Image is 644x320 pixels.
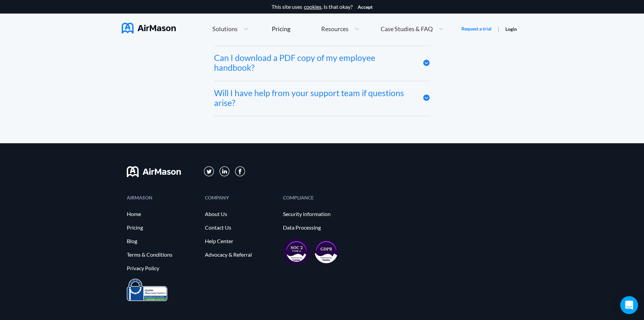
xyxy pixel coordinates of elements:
a: Request a trial [461,25,492,32]
img: soc2-17851990f8204ed92eb8cdb2d5e8da73.svg [283,238,310,265]
img: gdpr-98ea35551734e2af8fd9405dbdaf8c18.svg [314,239,338,264]
a: Pricing [272,23,290,35]
div: Pricing [272,26,290,32]
div: Can I download a PDF copy of my employee handbook? [214,53,412,72]
div: AIRMASON [127,195,198,200]
a: Privacy Policy [127,265,198,271]
a: Terms & Conditions [127,252,198,258]
a: Pricing [127,225,198,231]
div: Open Intercom Messenger [620,296,638,314]
span: | [498,25,499,32]
a: Home [127,211,198,217]
a: Blog [127,238,198,244]
img: svg+xml;base64,PD94bWwgdmVyc2lvbj0iMS4wIiBlbmNvZGluZz0iVVRGLTgiPz4KPHN2ZyB3aWR0aD0iMzFweCIgaGVpZ2... [219,166,230,177]
img: prighter-certificate-eu-7c0b0bead1821e86115914626e15d079.png [127,279,167,301]
a: Advocacy & Referral [205,252,276,258]
a: About Us [205,211,276,217]
div: Will I have help from your support team if questions arise? [214,88,412,108]
button: Accept cookies [358,4,373,10]
img: svg+xml;base64,PHN2ZyB3aWR0aD0iMTYwIiBoZWlnaHQ9IjMyIiB2aWV3Qm94PSIwIDAgMTYwIDMyIiBmaWxsPSJub25lIi... [127,166,181,177]
a: Data Processing [283,225,354,231]
a: Login [505,26,517,32]
a: Contact Us [205,225,276,231]
div: COMPLIANCE [283,195,354,200]
img: svg+xml;base64,PD94bWwgdmVyc2lvbj0iMS4wIiBlbmNvZGluZz0iVVRGLTgiPz4KPHN2ZyB3aWR0aD0iMzFweCIgaGVpZ2... [204,166,214,177]
span: Case Studies & FAQ [381,26,433,32]
span: Solutions [212,26,238,32]
img: svg+xml;base64,PD94bWwgdmVyc2lvbj0iMS4wIiBlbmNvZGluZz0iVVRGLTgiPz4KPHN2ZyB3aWR0aD0iMzBweCIgaGVpZ2... [235,166,245,176]
img: AirMason Logo [122,23,176,34]
a: cookies [304,4,321,10]
a: Security information [283,211,354,217]
a: Help Center [205,238,276,244]
div: COMPANY [205,195,276,200]
span: Resources [321,26,349,32]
